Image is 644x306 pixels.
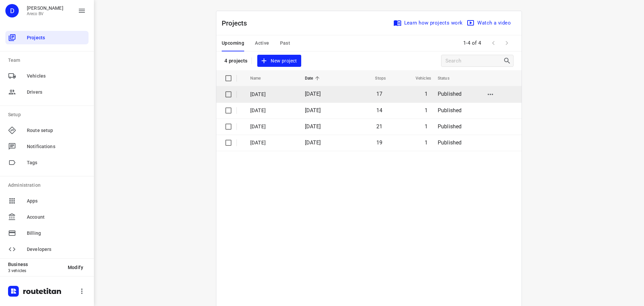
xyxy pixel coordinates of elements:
div: Notifications [5,140,89,153]
p: Areco BV [27,11,63,16]
span: Name [250,74,270,82]
span: Published [438,123,462,130]
span: 1 [425,91,428,97]
span: 1 [425,139,428,146]
div: Drivers [5,85,89,99]
p: Administration [8,182,89,189]
div: Route setup [5,124,89,137]
div: Projects [5,31,89,44]
span: Route setup [27,127,86,134]
span: [DATE] [305,107,321,114]
span: Developers [27,246,86,253]
button: New project [257,55,301,67]
span: Active [255,39,269,47]
span: [DATE] [305,123,321,130]
div: Tags [5,156,89,169]
span: 1 [425,107,428,114]
span: Notifications [27,143,86,150]
span: Previous Page [487,36,500,50]
input: Search projects [445,56,503,66]
p: [DATE] [250,123,295,131]
span: Account [27,214,86,221]
span: Published [438,139,462,146]
p: Business [8,262,62,267]
span: Projects [27,34,86,41]
div: Billing [5,226,89,240]
span: Published [438,91,462,97]
p: Dinsdag 16 September [250,139,295,147]
span: [DATE] [305,91,321,97]
span: Next Page [500,36,514,50]
span: Past [280,39,290,47]
span: Stops [366,74,386,82]
div: Developers [5,243,89,256]
span: New project [261,57,297,65]
span: Modify [68,265,83,270]
p: Team [8,57,89,64]
p: Projects [222,18,253,28]
p: [DATE] [250,107,295,115]
div: Account [5,210,89,224]
div: Apps [5,194,89,208]
span: Billing [27,230,86,237]
span: Published [438,107,462,114]
span: Date [305,74,322,82]
span: Upcoming [222,39,244,47]
p: 3 vehicles [8,268,62,273]
span: Tags [27,159,86,166]
p: Didier Evrard [27,5,63,11]
span: 17 [376,91,382,97]
p: 4 projects [224,58,248,64]
p: Setup [8,111,89,118]
span: Vehicles [407,74,431,82]
span: 1 [425,123,428,130]
span: [DATE] [305,139,321,146]
span: Status [438,74,458,82]
span: 21 [376,123,382,130]
span: Vehicles [27,73,86,80]
div: Search [503,57,513,65]
span: 1-4 of 4 [461,36,484,50]
span: 14 [376,107,382,114]
span: Apps [27,198,86,205]
div: Vehicles [5,69,89,83]
p: [DATE] [250,91,295,98]
div: D [5,4,19,17]
button: Modify [62,261,89,273]
span: 19 [376,139,382,146]
span: Drivers [27,89,86,96]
